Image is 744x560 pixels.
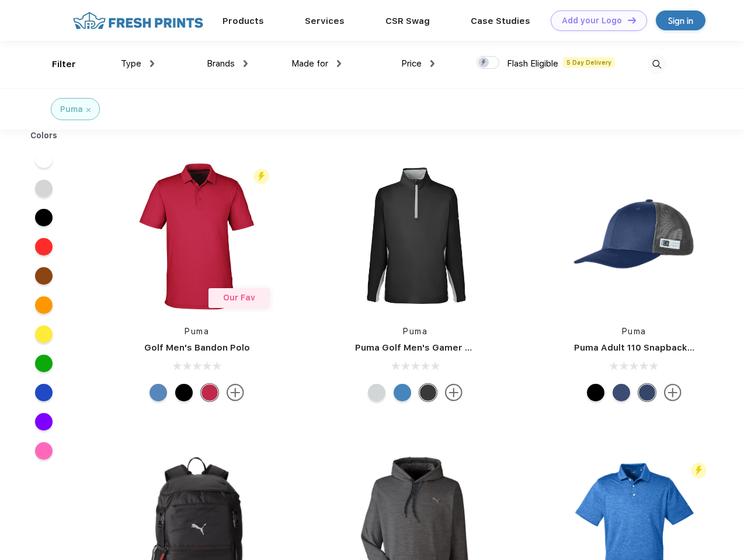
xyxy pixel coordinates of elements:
div: Filter [52,58,76,71]
a: Puma [622,327,646,336]
span: Made for [291,58,328,69]
img: more.svg [227,384,244,401]
a: Puma Golf Men's Gamer Golf Quarter-Zip [355,342,540,353]
a: CSR Swag [385,16,430,26]
div: Sign in [668,14,693,27]
div: Add your Logo [562,16,622,26]
div: Peacoat with Qut Shd [638,384,656,401]
img: flash_active_toggle.svg [691,463,707,478]
span: Brands [207,58,235,69]
img: filter_cancel.svg [86,108,91,112]
a: Products [222,16,264,26]
img: func=resize&h=266 [557,159,712,314]
img: more.svg [664,384,682,401]
div: Ski Patrol [201,384,218,401]
span: Flash Eligible [507,58,558,69]
img: dropdown.png [337,60,341,67]
div: Peacoat Qut Shd [613,384,630,401]
span: 5 Day Delivery [563,57,615,68]
div: Pma Blk Pma Blk [587,384,604,401]
img: flash_active_toggle.svg [253,169,269,184]
span: Our Fav [223,293,255,302]
img: DT [628,17,636,23]
img: dropdown.png [150,60,154,67]
div: Lake Blue [150,384,167,401]
div: Puma Black [419,384,437,401]
a: Golf Men's Bandon Polo [144,342,250,353]
a: Puma [403,327,427,336]
img: desktop_search.svg [647,55,666,74]
div: Puma Black [175,384,193,401]
span: Price [401,58,422,69]
a: Sign in [656,10,705,30]
div: Bright Cobalt [394,384,411,401]
img: func=resize&h=266 [119,159,274,314]
span: Type [121,58,141,69]
a: Services [305,16,345,26]
div: Colors [22,129,67,142]
img: more.svg [445,384,463,401]
img: fo%20logo%202.webp [69,10,207,31]
div: High Rise [368,384,385,401]
img: dropdown.png [244,60,248,67]
div: Puma [60,103,83,116]
a: Puma [185,327,209,336]
img: dropdown.png [430,60,434,67]
img: func=resize&h=266 [338,159,493,314]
